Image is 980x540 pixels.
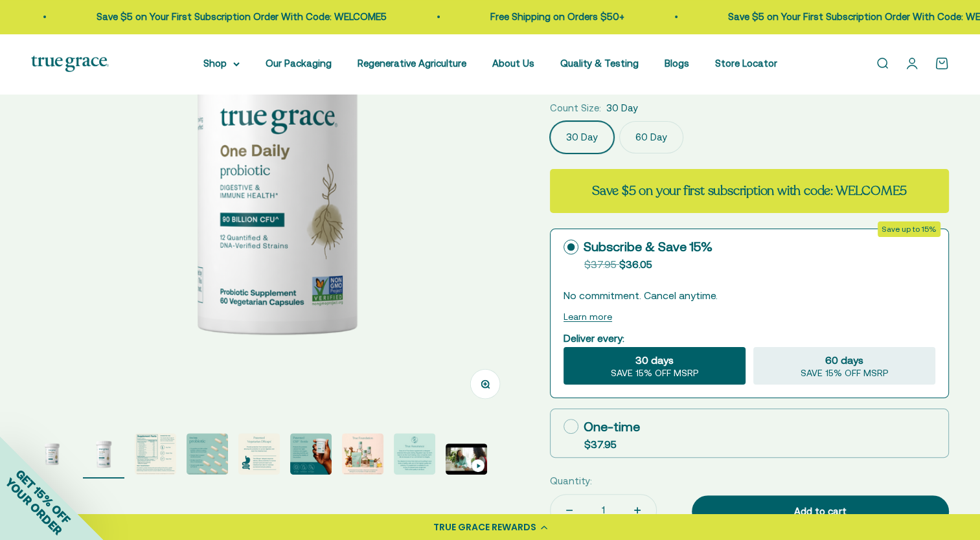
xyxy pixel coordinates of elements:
span: YOUR ORDER [3,475,65,537]
a: About Us [492,58,534,69]
strong: Save $5 on your first subscription with code: WELCOME5 [592,182,907,199]
button: Go to item 4 [187,433,228,478]
button: Go to item 5 [238,433,280,478]
button: Increase quantity [619,495,656,526]
img: Our full product line provides a robust and comprehensive offering for a true foundation of healt... [342,433,383,475]
button: Go to item 3 [135,433,176,478]
a: Store Locator [715,58,777,69]
span: 30 Day [606,100,638,116]
button: Add to cart [692,495,949,528]
a: Regenerative Agriculture [358,58,466,69]
a: Quality & Testing [560,58,639,69]
a: Free Shipping on Orders $50+ [489,11,623,22]
img: Protects the probiotic cultures from light, moisture, and oxygen, extending shelf life and ensuri... [290,433,332,475]
summary: Shop [203,56,240,71]
img: Provide protection from stomach acid, allowing the probiotics to survive digestion and reach the ... [238,433,280,475]
img: Our probiotics undergo extensive third-party testing at Purity-IQ Inc., a global organization del... [135,433,176,475]
button: Go to item 1 [31,433,73,478]
label: Quantity: [550,473,592,489]
legend: Count Size: [550,100,601,116]
button: Go to item 9 [446,444,487,478]
p: Save $5 on Your First Subscription Order With Code: WELCOME5 [95,9,385,25]
button: Go to item 6 [290,433,332,478]
button: Go to item 7 [342,433,383,478]
img: Daily Probiotic forDigestive and Immune Support:* - 90 Billion CFU at time of manufacturing (30 B... [83,433,124,475]
div: Add to cart [718,504,923,519]
img: - 12 quantified and DNA-verified probiotic cultures to support digestive and immune health* - Pre... [187,433,228,475]
button: Decrease quantity [551,495,588,526]
img: Daily Probiotic forDigestive and Immune Support:* - 90 Billion CFU at time of manufacturing (30 B... [31,433,73,475]
span: GET 15% OFF [13,466,73,526]
a: Our Packaging [266,58,332,69]
div: TRUE GRACE REWARDS [433,521,536,534]
button: Go to item 2 [83,433,124,478]
button: Go to item 8 [394,433,435,478]
img: Every lot of True Grace supplements undergoes extensive third-party testing. Regulation says we d... [394,433,435,475]
a: Blogs [665,58,689,69]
